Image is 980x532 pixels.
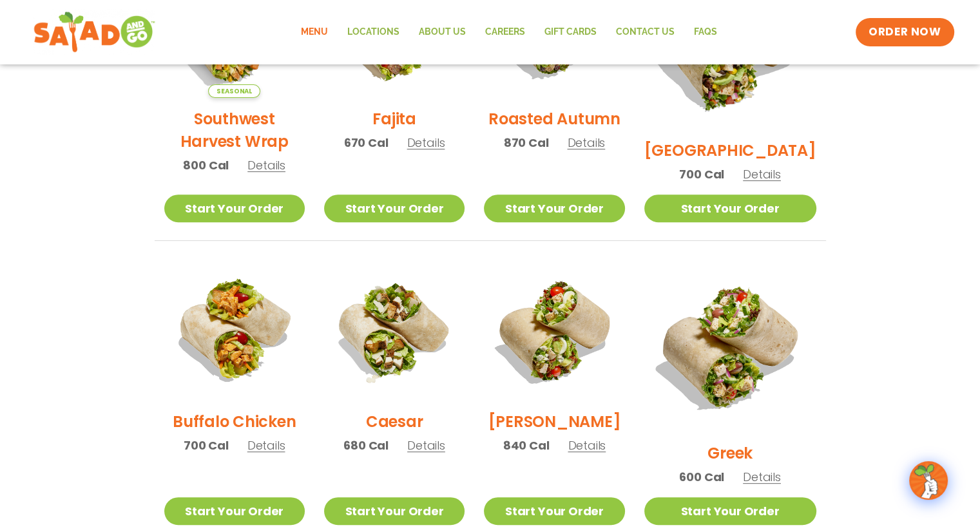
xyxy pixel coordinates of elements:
a: FAQs [684,17,727,47]
h2: Fajita [372,108,416,130]
img: Product photo for Cobb Wrap [484,260,624,401]
span: Details [567,135,605,151]
a: Start Your Order [484,195,624,222]
h2: Greek [707,442,753,464]
a: Locations [338,17,409,47]
span: ORDER NOW [869,24,941,40]
span: 600 Cal [679,468,724,486]
span: 670 Cal [344,134,389,151]
img: Product photo for Greek Wrap [644,260,816,432]
h2: Roasted Autumn [488,108,620,130]
span: Details [247,157,285,173]
img: Product photo for Caesar Wrap [324,260,465,401]
a: Menu [291,17,338,47]
span: 700 Cal [679,166,724,183]
h2: [GEOGRAPHIC_DATA] [644,139,816,162]
h2: [PERSON_NAME] [488,410,620,433]
span: Details [568,437,606,453]
span: Details [247,437,285,453]
span: 680 Cal [343,437,389,454]
a: GIFT CARDS [535,17,606,47]
a: Start Your Order [644,497,816,525]
a: Careers [476,17,535,47]
span: Seasonal [208,84,260,98]
h2: Buffalo Chicken [173,410,296,433]
span: Details [407,437,445,453]
nav: Menu [291,17,727,47]
a: Contact Us [606,17,684,47]
span: Details [407,135,445,151]
a: Start Your Order [324,497,465,525]
span: 840 Cal [503,437,550,454]
img: new-SAG-logo-768×292 [33,9,155,55]
span: 870 Cal [504,134,549,151]
a: ORDER NOW [856,18,954,46]
a: About Us [409,17,476,47]
span: Details [743,469,781,485]
a: Start Your Order [164,195,305,222]
a: Start Your Order [644,195,816,222]
a: Start Your Order [324,195,465,222]
img: wpChatIcon [910,462,946,499]
span: 700 Cal [184,437,229,454]
a: Start Your Order [484,497,624,525]
a: Start Your Order [164,497,305,525]
img: Product photo for Buffalo Chicken Wrap [164,260,305,401]
h2: Caesar [366,410,423,433]
span: Details [743,166,781,182]
h2: Southwest Harvest Wrap [164,108,305,153]
span: 800 Cal [183,157,229,174]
